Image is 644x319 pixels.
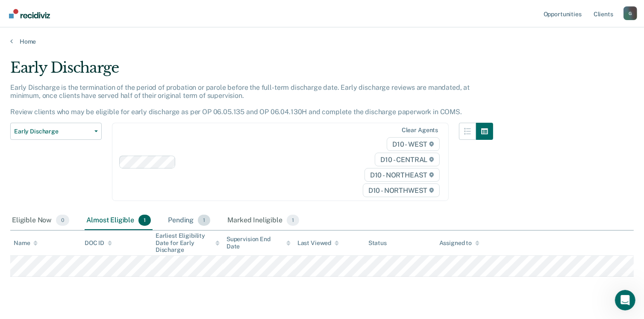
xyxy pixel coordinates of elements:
button: Profile dropdown button [623,6,637,20]
iframe: Intercom live chat [615,290,635,310]
p: Early Discharge is the termination of the period of probation or parole before the full-term disc... [10,83,470,116]
div: Almost Eligible1 [85,211,153,230]
div: Eligible Now0 [10,211,71,230]
span: D10 - NORTHEAST [365,168,440,182]
span: D10 - CENTRAL [375,153,440,166]
div: G [623,6,637,20]
div: Status [368,239,387,247]
div: Assigned to [439,239,479,247]
div: Name [14,239,38,247]
button: Early Discharge [10,123,102,140]
div: Early Discharge [10,59,493,83]
div: Supervision End Date [226,236,291,250]
div: Earliest Eligibility Date for Early Discharge [156,232,220,254]
span: Early Discharge [14,128,91,135]
span: D10 - NORTHWEST [363,183,440,197]
div: Last Viewed [297,239,339,247]
span: 1 [287,215,299,226]
img: Recidiviz [9,9,50,18]
div: Pending1 [166,211,212,230]
div: Marked Ineligible1 [226,211,301,230]
a: Home [10,38,634,45]
span: 1 [198,215,210,226]
span: D10 - WEST [387,137,440,151]
div: Clear agents [402,127,438,134]
span: 0 [56,215,69,226]
span: 1 [138,215,151,226]
div: DOC ID [85,239,112,247]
